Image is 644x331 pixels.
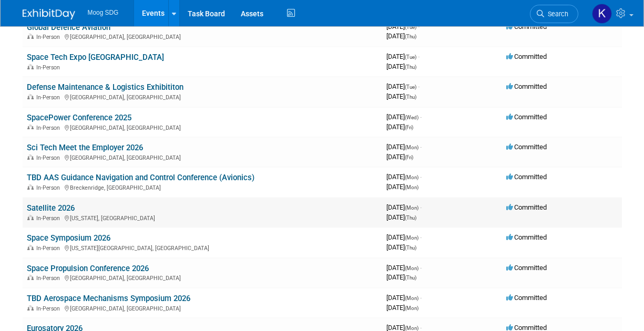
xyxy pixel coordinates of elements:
span: Committed [506,143,547,151]
span: In-Person [36,184,63,191]
img: In-Person Event [27,154,34,160]
img: In-Person Event [27,184,34,190]
span: [DATE] [386,273,416,281]
div: [US_STATE], [GEOGRAPHIC_DATA] [27,213,378,222]
a: SpacePower Conference 2025 [27,113,131,122]
span: Committed [506,53,547,60]
span: (Mon) [405,144,418,150]
span: (Mon) [405,174,418,180]
img: In-Person Event [27,125,34,130]
a: Sci Tech Meet the Employer 2026 [27,143,143,152]
span: [DATE] [386,153,413,161]
span: (Wed) [405,115,418,120]
span: [DATE] [386,23,420,30]
div: [GEOGRAPHIC_DATA], [GEOGRAPHIC_DATA] [27,32,378,40]
span: [DATE] [386,173,422,181]
span: Committed [506,294,547,302]
span: [DATE] [386,113,422,121]
span: (Fri) [405,125,413,130]
span: [DATE] [386,92,416,100]
span: (Tue) [405,84,416,90]
a: Global Defence Aviation [27,23,110,32]
span: (Fri) [405,154,413,160]
span: [DATE] [386,63,416,70]
span: Committed [506,113,547,121]
span: In-Person [36,305,63,312]
span: - [420,294,422,302]
span: Committed [506,82,547,90]
div: [GEOGRAPHIC_DATA], [GEOGRAPHIC_DATA] [27,123,378,131]
span: (Mon) [405,295,418,301]
img: In-Person Event [27,275,34,280]
span: In-Person [36,64,63,71]
img: Katie Gibas [592,4,612,24]
span: (Mon) [405,205,418,211]
span: Committed [506,203,547,211]
span: (Tue) [405,24,416,30]
img: In-Person Event [27,64,34,69]
span: [DATE] [386,123,413,131]
span: - [420,233,422,241]
img: In-Person Event [27,245,34,250]
a: Search [530,5,578,23]
div: [GEOGRAPHIC_DATA], [GEOGRAPHIC_DATA] [27,304,378,312]
div: [GEOGRAPHIC_DATA], [GEOGRAPHIC_DATA] [27,92,378,101]
span: Moog SDG [88,9,119,16]
span: (Thu) [405,34,416,39]
span: In-Person [36,34,63,40]
span: - [420,113,422,121]
a: TBD AAS Guidance Navigation and Control Conference (Avionics) [27,173,254,182]
span: - [420,143,422,151]
img: ExhibitDay [23,9,75,19]
span: (Tue) [405,54,416,60]
span: (Thu) [405,275,416,281]
span: - [420,203,422,211]
span: (Mon) [405,235,418,241]
span: [DATE] [386,32,416,40]
div: [US_STATE][GEOGRAPHIC_DATA], [GEOGRAPHIC_DATA] [27,243,378,252]
span: Committed [506,233,547,241]
span: [DATE] [386,183,418,191]
span: - [420,264,422,272]
span: (Thu) [405,245,416,251]
span: [DATE] [386,53,420,60]
span: Committed [506,23,547,30]
span: [DATE] [386,82,420,90]
span: Committed [506,264,547,272]
span: [DATE] [386,143,422,151]
span: - [418,53,420,60]
img: In-Person Event [27,215,34,220]
a: Space Propulsion Conference 2026 [27,264,149,273]
div: [GEOGRAPHIC_DATA], [GEOGRAPHIC_DATA] [27,153,378,161]
span: In-Person [36,154,63,161]
span: (Mon) [405,265,418,271]
a: Space Tech Expo [GEOGRAPHIC_DATA] [27,53,164,62]
span: In-Person [36,275,63,282]
a: Defense Maintenance & Logistics Exhibititon [27,82,183,92]
span: (Thu) [405,64,416,70]
span: (Thu) [405,94,416,100]
span: - [418,82,420,90]
span: Committed [506,173,547,181]
img: In-Person Event [27,34,34,39]
span: [DATE] [386,213,416,221]
span: Search [544,10,568,18]
div: Breckenridge, [GEOGRAPHIC_DATA] [27,183,378,191]
span: - [418,23,420,30]
span: (Mon) [405,325,418,331]
span: - [420,173,422,181]
span: In-Person [36,215,63,222]
span: [DATE] [386,233,422,241]
span: In-Person [36,94,63,101]
span: [DATE] [386,203,422,211]
div: [GEOGRAPHIC_DATA], [GEOGRAPHIC_DATA] [27,273,378,282]
span: [DATE] [386,304,418,312]
a: Satellite 2026 [27,203,75,213]
img: In-Person Event [27,305,34,311]
img: In-Person Event [27,94,34,99]
span: (Mon) [405,184,418,190]
span: [DATE] [386,294,422,302]
a: Space Symposium 2026 [27,233,110,243]
span: In-Person [36,245,63,252]
a: TBD Aerospace Mechanisms Symposium 2026 [27,294,190,303]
